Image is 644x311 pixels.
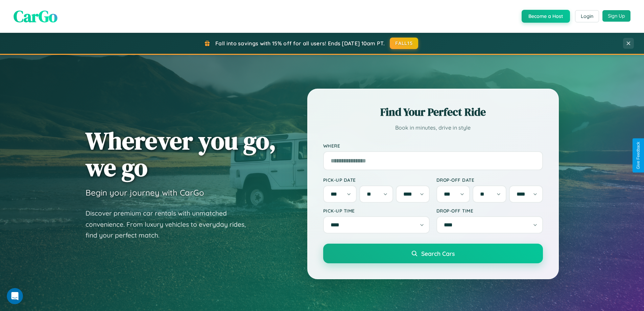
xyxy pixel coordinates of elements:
label: Pick-up Date [323,177,430,183]
p: Discover premium car rentals with unmatched convenience. From luxury vehicles to everyday rides, ... [86,208,255,241]
button: Sign Up [602,10,630,22]
h2: Find Your Perfect Ride [323,105,543,119]
button: Login [575,10,599,22]
span: Fall into savings with 15% off for all users! Ends [DATE] 10am PT. [215,40,385,47]
button: FALL15 [390,38,418,49]
button: Become a Host [522,10,570,23]
label: Drop-off Time [436,208,543,214]
label: Where [323,143,543,149]
span: Search Cars [421,250,455,257]
span: CarGo [14,5,57,27]
div: Give Feedback [636,142,641,169]
label: Drop-off Date [436,177,543,183]
button: Search Cars [323,244,543,263]
label: Pick-up Time [323,208,430,214]
h3: Begin your journey with CarGo [86,187,204,198]
h1: Wherever you go, we go [86,127,276,181]
p: Book in minutes, drive in style [323,123,543,133]
iframe: Intercom live chat [7,288,23,304]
